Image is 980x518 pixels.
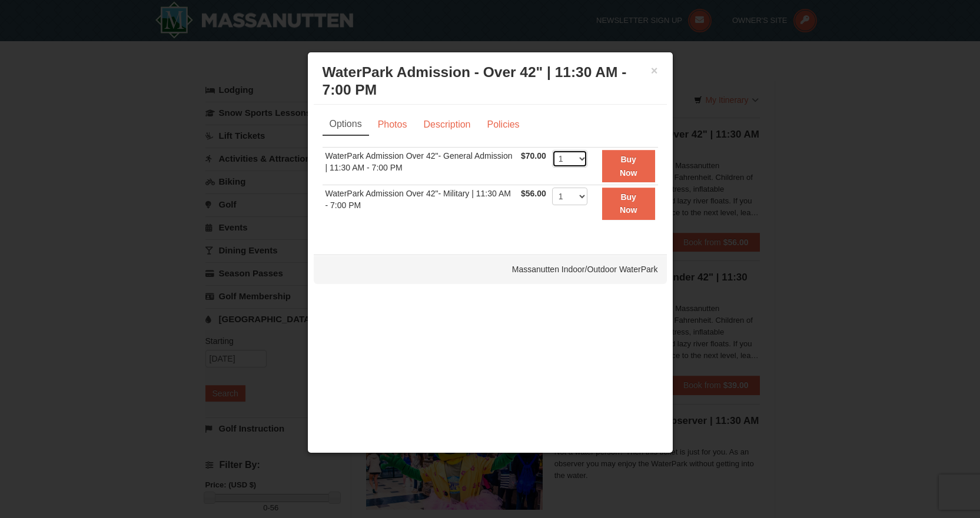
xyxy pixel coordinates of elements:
button: Buy Now [602,150,655,182]
a: Policies [479,113,527,136]
a: Options [323,113,369,136]
a: Description [416,113,478,136]
span: $70.00 [521,151,546,161]
td: WaterPark Admission Over 42"- General Admission | 11:30 AM - 7:00 PM [323,148,519,185]
a: Photos [370,113,415,136]
h3: WaterPark Admission - Over 42" | 11:30 AM - 7:00 PM [323,64,658,99]
span: $56.00 [521,189,546,198]
button: × [651,65,658,76]
strong: Buy Now [620,192,637,215]
strong: Buy Now [620,155,637,177]
div: Massanutten Indoor/Outdoor WaterPark [314,255,667,284]
td: WaterPark Admission Over 42"- Military | 11:30 AM - 7:00 PM [323,185,519,222]
button: Buy Now [602,188,655,220]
